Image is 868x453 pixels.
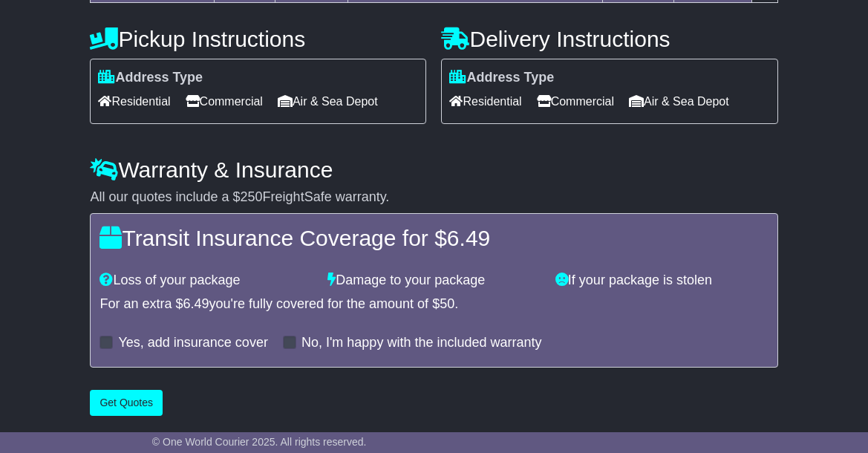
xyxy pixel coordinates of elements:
span: Residential [98,90,170,113]
label: No, I'm happy with the included warranty [301,335,542,351]
div: All our quotes include a $ FreightSafe warranty. [90,189,777,206]
h4: Warranty & Insurance [90,157,777,182]
span: Commercial [186,90,263,113]
span: Air & Sea Depot [629,90,729,113]
button: Get Quotes [90,390,163,416]
span: 250 [241,189,263,204]
div: Damage to your package [320,273,548,289]
div: Loss of your package [92,273,320,289]
span: Air & Sea Depot [278,90,378,113]
h4: Pickup Instructions [90,27,426,51]
div: If your package is stolen [548,273,776,289]
label: Address Type [449,70,554,86]
span: Commercial [537,90,614,113]
div: For an extra $ you're fully covered for the amount of $ . [99,296,768,313]
span: 50 [440,296,454,311]
label: Yes, add insurance cover [118,335,267,351]
label: Address Type [98,70,203,86]
span: 6.49 [183,296,209,311]
span: 6.49 [447,226,490,250]
h4: Transit Insurance Coverage for $ [99,226,768,250]
h4: Delivery Instructions [441,27,777,51]
span: Residential [449,90,521,113]
span: © One World Courier 2025. All rights reserved. [152,436,367,448]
